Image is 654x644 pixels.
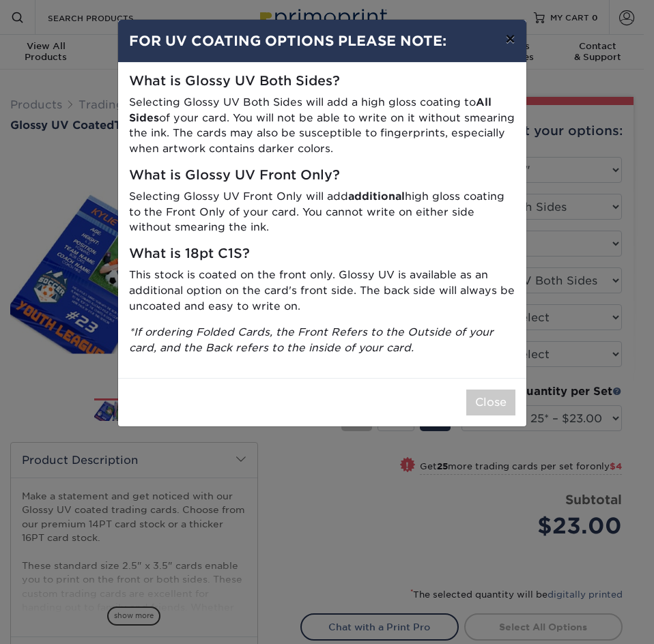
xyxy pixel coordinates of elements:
[129,74,515,89] h5: What is Glossy UV Both Sides?
[129,31,515,51] h4: FOR UV COATING OPTIONS PLEASE NOTE:
[129,95,515,157] p: Selecting Glossy UV Both Sides will add a high gloss coating to of your card. You will not be abl...
[348,190,405,203] strong: additional
[129,246,515,262] h5: What is 18pt C1S?
[129,96,492,124] strong: All Sides
[129,189,515,235] p: Selecting Glossy UV Front Only will add high gloss coating to the Front Only of your card. You ca...
[129,168,515,184] h5: What is Glossy UV Front Only?
[129,325,494,354] i: *If ordering Folded Cards, the Front Refers to the Outside of your card, and the Back refers to t...
[466,390,515,415] button: Close
[494,20,526,58] button: ×
[129,267,515,314] p: This stock is coated on the front only. Glossy UV is available as an additional option on the car...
